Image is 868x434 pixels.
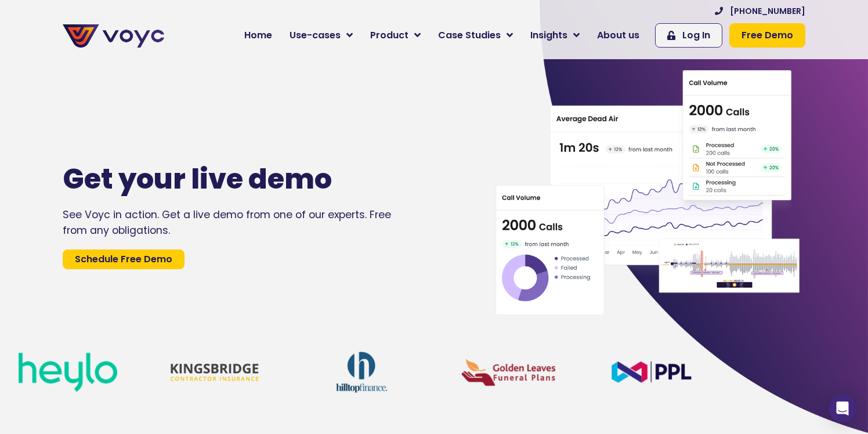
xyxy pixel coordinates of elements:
a: Free Demo [729,23,805,48]
img: voyc-full-logo [63,24,164,48]
span: Log In [682,28,710,42]
span: About us [597,28,639,42]
a: Schedule Free Demo [63,249,185,269]
a: Home [236,24,281,47]
div: Open Intercom Messenger [829,395,856,422]
a: Log In [655,23,722,48]
h1: Get your live demo [63,162,412,196]
a: Insights [522,24,588,47]
a: Case Studies [429,24,522,47]
a: Product [361,24,429,47]
a: Use-cases [281,24,361,47]
span: Home [244,28,272,42]
span: [PHONE_NUMBER] [730,5,805,17]
span: Free Demo [742,28,793,42]
a: About us [588,24,648,47]
span: Schedule Free Demo [75,255,172,264]
span: Use-cases [290,28,341,42]
span: Product [370,28,408,42]
div: See Voyc in action. Get a live demo from one of our experts. Free from any obligations. [63,207,447,238]
a: [PHONE_NUMBER] [715,5,805,17]
span: Case Studies [438,28,501,42]
span: Insights [530,28,567,42]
